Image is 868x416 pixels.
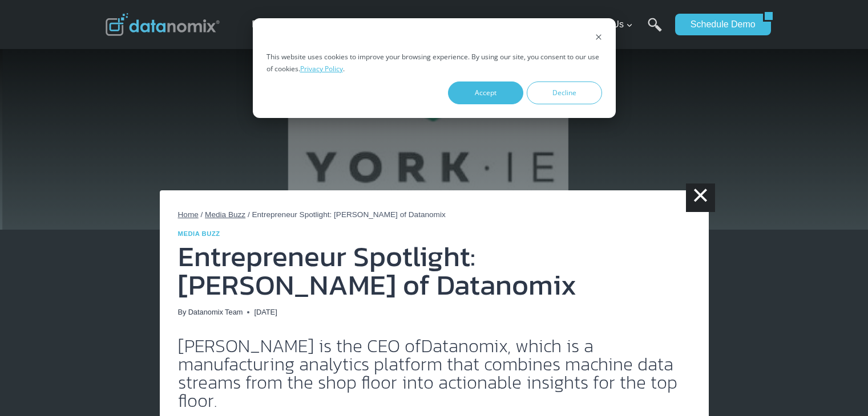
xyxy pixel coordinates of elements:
[686,183,714,212] a: ×
[248,210,250,219] span: /
[252,210,445,219] span: Entrepreneur Spotlight: [PERSON_NAME] of Datanomix
[106,13,220,36] img: Datanomix
[178,337,691,410] h2: [PERSON_NAME] is the CEO of , which is a manufacturing analytics platform that combines machine d...
[254,307,277,318] time: [DATE]
[300,63,343,75] a: Privacy Policy
[188,308,243,316] a: Datanomix Team
[252,17,297,32] span: Products
[253,18,616,118] div: Cookie banner
[528,17,572,32] span: Partners
[311,17,380,32] span: The Difference
[394,17,447,32] span: Resources
[178,307,187,318] span: By
[586,17,633,32] span: About Us
[267,51,602,75] p: This website uses cookies to improve your browsing experience. By using our site, you consent to ...
[527,81,602,104] button: Decline
[178,230,220,237] a: Media Buzz
[648,18,662,43] a: Search
[178,209,691,221] nav: Breadcrumbs
[247,6,669,43] nav: Primary Navigation
[448,81,523,104] button: Accept
[178,242,691,299] h1: Entrepreneur Spotlight: [PERSON_NAME] of Datanomix
[205,210,245,219] a: Media Buzz
[595,32,602,44] button: Dismiss cookie banner
[461,17,514,32] span: Customers
[178,210,199,219] a: Home
[421,332,507,360] a: Datanomix
[201,210,203,219] span: /
[675,14,763,35] a: Schedule Demo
